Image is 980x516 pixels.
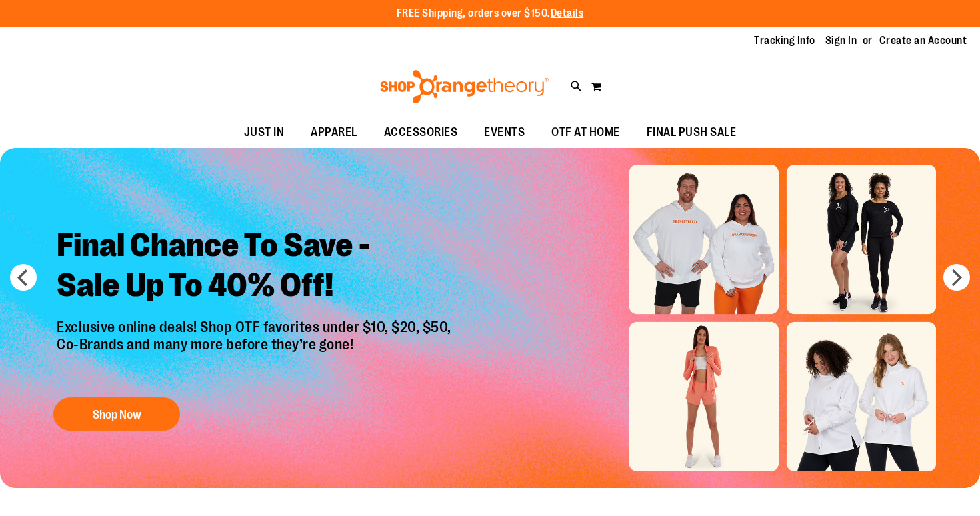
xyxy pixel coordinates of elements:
[825,33,857,48] a: Sign In
[551,7,584,19] a: Details
[754,33,815,48] a: Tracking Info
[311,117,357,147] span: APPAREL
[10,264,37,291] button: prev
[647,117,737,147] span: FINAL PUSH SALE
[397,6,584,21] p: FREE Shipping, orders over $150.
[47,215,465,319] h2: Final Chance To Save - Sale Up To 40% Off!
[551,117,620,147] span: OTF AT HOME
[378,70,551,103] img: Shop Orangetheory
[384,117,458,147] span: ACCESSORIES
[53,397,180,431] button: Shop Now
[244,117,285,147] span: JUST IN
[943,264,970,291] button: next
[484,117,525,147] span: EVENTS
[47,215,465,437] a: Final Chance To Save -Sale Up To 40% Off! Exclusive online deals! Shop OTF favorites under $10, $...
[47,319,465,384] p: Exclusive online deals! Shop OTF favorites under $10, $20, $50, Co-Brands and many more before th...
[879,33,967,48] a: Create an Account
